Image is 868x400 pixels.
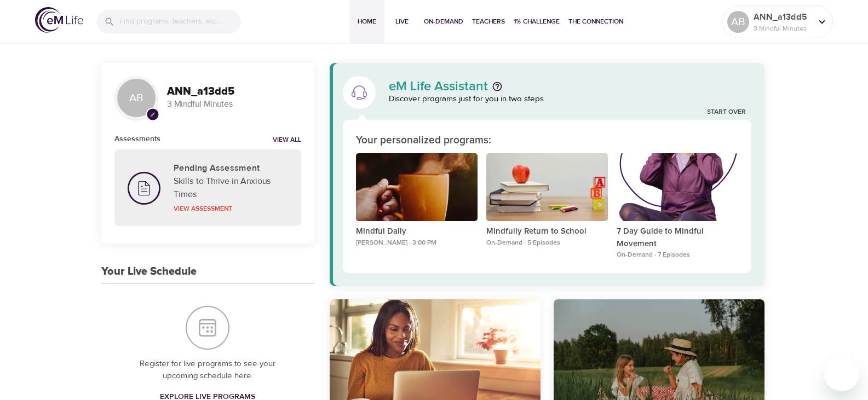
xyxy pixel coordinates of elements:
[617,250,738,260] p: On-Demand · 7 Episodes
[174,163,288,174] h5: Pending Assessment
[389,80,488,93] p: eM Life Assistant
[486,153,608,226] button: Mindfully Return to School
[174,175,288,201] p: Skills to Thrive in Anxious Times
[101,265,197,278] h3: Your Live Schedule
[472,16,505,27] span: Teachers
[114,76,158,120] div: AB
[514,16,560,27] span: 1% Challenge
[754,10,812,24] p: ANN_a13dd5
[617,225,738,250] p: 7 Day Guide to Mindful Movement
[486,238,608,248] p: On-Demand · 5 Episodes
[727,11,749,33] div: AB
[754,24,812,33] p: 3 Mindful Minutes
[273,136,301,145] a: View all notifications
[389,16,415,27] span: Live
[486,225,608,238] p: Mindfully Return to School
[356,238,478,248] p: [PERSON_NAME] · 3:00 PM
[167,85,301,98] h3: ANN_a13dd5
[424,16,463,27] span: On-Demand
[389,93,752,106] p: Discover programs just for you in two steps
[707,108,746,117] a: Start Over
[350,84,368,101] img: eM Life Assistant
[35,7,83,33] img: logo
[354,16,380,27] span: Home
[617,153,738,226] button: 7 Day Guide to Mindful Movement
[356,133,491,149] p: Your personalized programs:
[167,98,301,111] p: 3 Mindful Minutes
[186,306,229,350] img: Your Live Schedule
[568,16,623,27] span: The Connection
[119,10,241,33] input: Find programs, teachers, etc...
[824,356,859,391] iframe: Button to launch messaging window
[114,133,160,145] h6: Assessments
[356,153,478,226] button: Mindful Daily
[174,204,288,213] p: View Assessment
[123,358,292,382] p: Register for live programs to see your upcoming schedule here.
[356,225,478,238] p: Mindful Daily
